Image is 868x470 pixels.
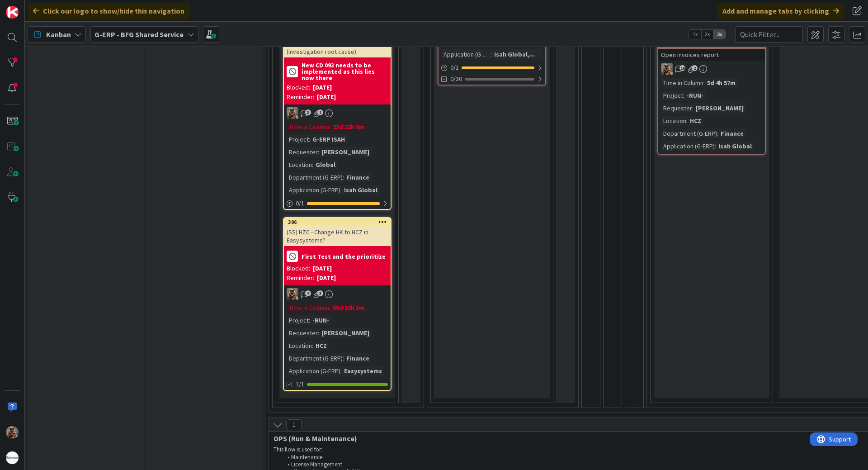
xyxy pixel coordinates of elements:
div: Blocked: [287,83,310,92]
div: Add and manage tabs by clicking [717,3,844,19]
span: 3x [713,30,726,39]
div: Open invoices report [658,49,765,61]
div: 306 [288,219,391,225]
span: 4 [305,290,311,296]
span: : [309,134,310,144]
img: VK [6,426,19,439]
span: 2 [692,65,698,71]
div: Time in Column [287,122,329,132]
div: Requester [287,328,318,338]
div: 0/1 [284,198,391,209]
div: [DATE] [317,92,336,102]
div: Finance [344,353,372,363]
div: Finance [718,128,746,138]
div: Time in Column [661,78,703,88]
div: Department (G-ERP) [287,172,343,182]
span: 0 / 1 [296,199,304,208]
b: G-ERP - BFG Shared Service [94,30,184,39]
span: 0/30 [450,74,462,84]
div: 306(SS) HZC - Change HK to HCZ in Easysystems? [284,218,391,246]
b: New CD 093 needs to be implemented as this lies now there [302,62,388,81]
span: : [329,122,330,132]
img: avatar [6,451,19,464]
span: 3 [305,109,311,115]
img: VK [287,288,298,300]
span: Support [19,1,41,12]
span: : [340,185,342,195]
span: : [692,103,693,113]
img: VK [661,63,673,75]
div: [PERSON_NAME] [319,328,372,338]
span: : [343,353,344,363]
div: Blocked: [287,264,310,273]
div: -RUN- [310,315,331,325]
span: 0 / 1 [450,63,459,72]
div: HCZ [313,341,329,351]
span: Kanban [46,29,71,40]
div: [DATE] [313,83,332,92]
div: 23d 22h 6m [330,122,367,132]
span: 1x [689,30,701,39]
div: Location [661,116,686,126]
div: VK [658,63,765,75]
div: Reminder: [287,92,314,102]
div: VK [284,288,391,300]
div: Isah Global [342,185,380,195]
div: Application (G-ERP) [287,366,340,376]
div: Project [661,90,683,100]
div: 480Open invoices report [658,41,765,61]
div: Project [287,315,309,325]
div: [DATE] [313,264,332,273]
div: 0/1 [439,62,545,73]
div: 5d 4h 57m [705,78,738,88]
div: Department (G-ERP) [661,128,717,138]
b: First Test and the prioritize [302,253,386,260]
div: Application (G-ERP) [441,49,491,59]
div: Global [313,160,338,170]
div: Reminder: [287,273,314,283]
div: Requester [287,147,318,157]
span: : [343,172,344,182]
span: : [717,128,718,138]
span: : [318,328,319,338]
span: 1 [317,109,323,115]
div: Finance [344,172,372,182]
span: : [329,303,330,313]
div: Project [287,134,309,144]
div: Application (G-ERP) [661,141,715,151]
div: (SS) HZC - Change HK to HCZ in Easysystems? [284,226,391,246]
div: 306 [284,218,391,226]
div: Location [287,160,312,170]
div: [DATE] [317,273,336,283]
div: 65d 19h 3m [330,303,367,313]
span: : [686,116,688,126]
div: HCZ [688,116,703,126]
div: [PERSON_NAME] [693,103,746,113]
img: VK [287,107,298,119]
span: 1/1 [296,380,304,389]
input: Quick Filter... [735,26,803,43]
span: : [318,147,319,157]
div: Application (G-ERP) [287,185,340,195]
div: Time in Column [287,303,329,313]
div: VK [284,107,391,119]
div: [PERSON_NAME] [319,147,372,157]
span: : [312,160,313,170]
span: : [340,366,342,376]
div: Isah Global [716,141,754,151]
img: Visit kanbanzone.com [6,6,19,19]
span: : [683,90,684,100]
span: 3 [317,290,323,296]
div: -RUN- [684,90,706,100]
div: Missing presence hours from IDware (investigation root cause) [284,38,391,57]
span: : [491,49,492,59]
span: 16 [679,65,685,71]
span: 2x [701,30,713,39]
span: : [703,78,705,88]
div: Isah Global,... [492,49,537,59]
div: Requester [661,103,692,113]
span: : [312,341,313,351]
div: Department (G-ERP) [287,353,343,363]
span: : [309,315,310,325]
span: : [715,141,716,151]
